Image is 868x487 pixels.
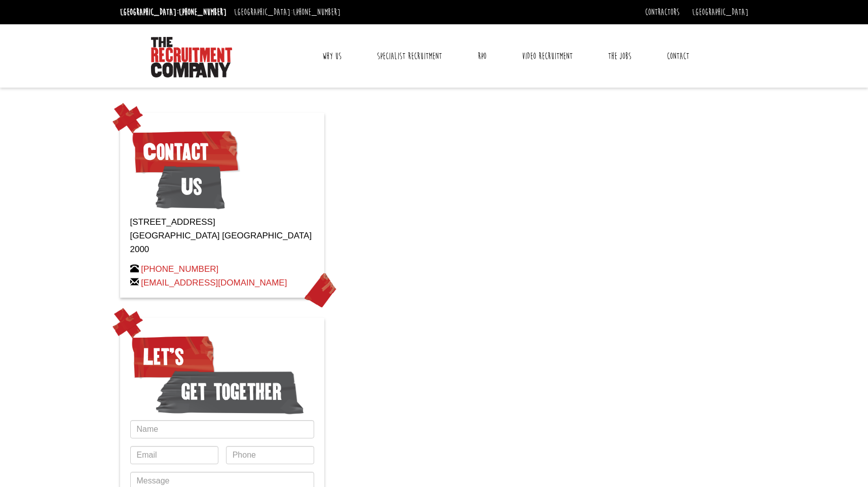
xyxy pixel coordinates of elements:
a: Contact [659,44,697,69]
a: Specialist Recruitment [369,44,449,69]
span: Us [156,161,225,212]
span: Let’s [130,332,216,382]
input: Phone [226,446,314,464]
span: get together [156,367,304,417]
a: [GEOGRAPHIC_DATA] [692,7,748,18]
a: [EMAIL_ADDRESS][DOMAIN_NAME] [141,278,287,288]
a: Why Us [315,44,349,69]
a: Video Recruitment [514,44,580,69]
a: [PHONE_NUMBER] [293,7,341,18]
a: The Jobs [600,44,639,69]
li: [GEOGRAPHIC_DATA]: [118,4,229,20]
input: Email [130,446,218,464]
img: The Recruitment Company [151,37,232,77]
a: [PHONE_NUMBER] [141,264,218,274]
li: [GEOGRAPHIC_DATA]: [232,4,343,20]
a: RPO [470,44,494,69]
p: [STREET_ADDRESS] [GEOGRAPHIC_DATA] [GEOGRAPHIC_DATA] 2000 [130,215,314,257]
a: Contractors [645,7,680,18]
input: Name [130,420,314,438]
a: [PHONE_NUMBER] [179,7,227,18]
span: Contact [130,127,240,177]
